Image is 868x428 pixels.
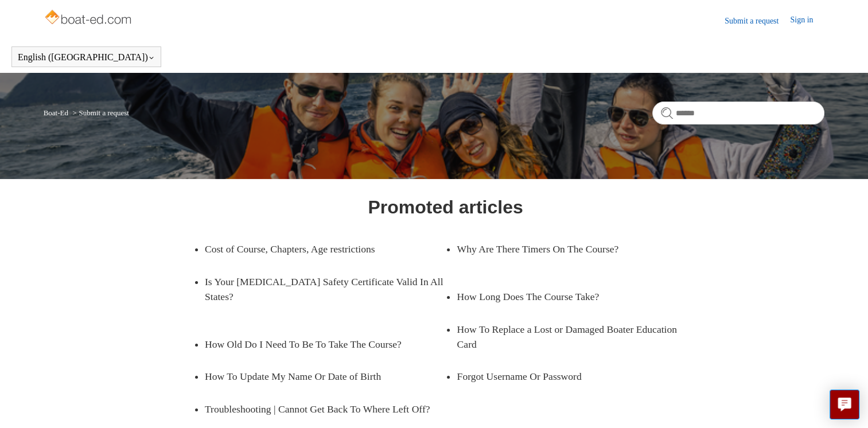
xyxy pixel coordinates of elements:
img: Boat-Ed Help Center home page [44,7,135,30]
h1: Promoted articles [368,193,523,221]
a: Troubleshooting | Cannot Get Back To Where Left Off? [205,393,446,425]
button: Live chat [830,390,859,419]
li: Submit a request [70,108,129,117]
a: Sign in [790,14,824,28]
a: Is Your [MEDICAL_DATA] Safety Certificate Valid In All States? [205,266,446,313]
button: English ([GEOGRAPHIC_DATA]) [18,52,155,63]
input: Search [652,102,824,124]
a: How Long Does The Course Take? [457,281,680,313]
a: Boat-Ed [44,108,68,117]
a: How To Update My Name Or Date of Birth [205,360,429,392]
a: How To Replace a Lost or Damaged Boater Education Card [457,313,698,361]
a: Why Are There Timers On The Course? [457,233,680,265]
li: Boat-Ed [44,108,71,117]
a: Forgot Username Or Password [457,360,680,392]
a: Submit a request [725,15,790,27]
a: How Old Do I Need To Be To Take The Course? [205,328,429,360]
a: Cost of Course, Chapters, Age restrictions [205,233,429,265]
